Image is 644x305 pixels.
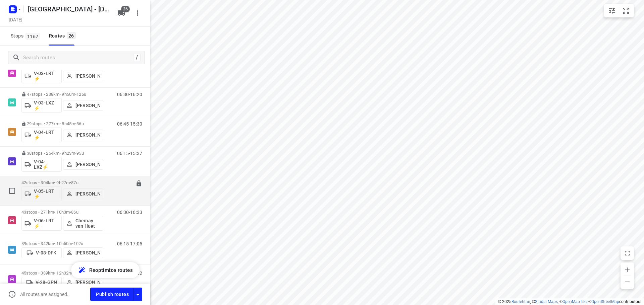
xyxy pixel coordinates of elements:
button: Reoptimize routes [71,262,140,278]
button: 26 [115,6,128,20]
div: Routes [49,32,78,40]
p: V-05-LRT ⚡ [34,188,59,199]
button: More [131,6,144,20]
span: • [70,210,71,215]
button: V-04-LRT ⚡ [21,128,62,142]
span: 102u [73,241,83,246]
p: All routes are assigned. [20,292,68,297]
p: 39 stops • 342km • 10h50m [21,241,103,246]
button: V-06-LRT ⚡ [21,216,62,231]
span: Publish routes [96,290,129,299]
button: V-05-LRT ⚡ [21,186,62,201]
a: Routetitan [512,299,530,304]
p: 45 stops • 339km • 12h32m [21,271,103,276]
span: • [75,92,76,97]
button: Fit zoom [619,4,633,17]
p: 29 stops • 277km • 8h45m [21,121,103,126]
p: [PERSON_NAME] [75,250,100,255]
button: V-03-LXZ ⚡ [21,98,62,113]
p: V-28-GPN [36,280,57,285]
button: [PERSON_NAME] [63,71,103,81]
span: 26 [67,32,76,39]
button: [PERSON_NAME] [63,188,103,199]
button: V-08-DFK [21,247,62,258]
li: © 2025 , © , © © contributors [498,299,641,304]
p: V-03-LXZ ⚡ [34,100,59,111]
p: 06:15-15:37 [117,151,142,156]
button: V-28-GPN [21,277,62,288]
span: Select [5,184,19,198]
div: Driver app settings [134,290,142,298]
button: [PERSON_NAME] [63,277,103,288]
button: Publish routes [90,288,134,301]
span: 26 [121,6,130,12]
button: [PERSON_NAME] [63,100,103,111]
p: Chemay van Huet [75,218,100,229]
button: [PERSON_NAME] [63,159,103,170]
p: [PERSON_NAME] [75,132,100,138]
button: Map settings [605,4,619,17]
button: [PERSON_NAME] [63,247,103,258]
p: 38 stops • 264km • 9h23m [21,151,103,156]
span: 87u [71,180,78,185]
span: 125u [76,92,86,97]
p: V-04-LRT ⚡ [34,130,59,140]
div: small contained button group [604,4,634,17]
p: 06:45-15:30 [117,121,142,127]
p: 47 stops • 238km • 9h50m [21,92,103,97]
p: V-04-LXZ⚡ [34,159,59,170]
p: [PERSON_NAME] [75,73,100,79]
p: V-06-LRT ⚡ [34,218,59,229]
p: 42 stops • 304km • 9h27m [21,180,103,185]
button: Lock route [136,180,142,188]
p: [PERSON_NAME] [75,191,100,197]
span: Stops [11,32,42,40]
p: [PERSON_NAME] [75,162,100,167]
p: V-08-DFK [36,250,56,255]
a: Stadia Maps [535,299,558,304]
p: 06:30-16:33 [117,210,142,215]
input: Search routes [23,53,133,63]
button: V-03-LRT ⚡ [21,69,62,83]
p: [PERSON_NAME] [75,103,100,108]
span: 95u [76,151,84,156]
button: V-04-LXZ⚡ [21,157,62,172]
h5: Project date [6,16,25,23]
a: OpenMapTiles [562,299,588,304]
div: / [133,54,141,61]
p: [PERSON_NAME] [75,280,100,285]
span: 86u [71,210,78,215]
span: • [75,151,76,156]
span: • [70,180,71,185]
span: 86u [76,121,84,126]
button: Chemay van Huet [63,216,103,231]
span: • [75,121,76,126]
p: 43 stops • 271km • 10h3m [21,210,103,215]
button: [PERSON_NAME] [63,130,103,140]
p: 06:15-17:05 [117,241,142,246]
p: 06:30-16:20 [117,92,142,97]
span: 1167 [25,33,40,40]
a: OpenStreetMap [591,299,619,304]
h5: Rename [25,4,112,14]
span: Reoptimize routes [89,266,133,275]
span: • [72,241,73,246]
p: V-03-LRT ⚡ [34,71,59,81]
